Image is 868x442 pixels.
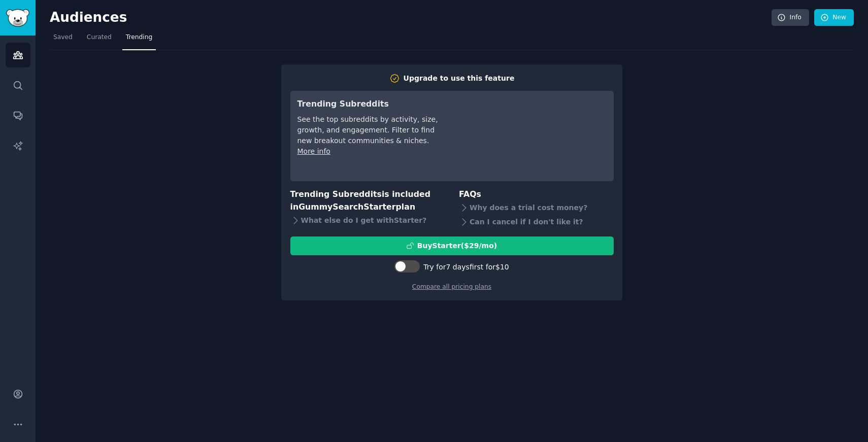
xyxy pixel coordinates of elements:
div: Can I cancel if I don't like it? [459,215,614,229]
button: BuyStarter($29/mo) [290,236,614,255]
h3: FAQs [459,188,614,201]
div: Why does a trial cost money? [459,201,614,215]
a: Trending [122,29,156,50]
span: GummySearch Starter [298,202,395,212]
div: What else do I get with Starter ? [290,213,445,227]
span: Curated [87,33,112,42]
div: Try for 7 days first for $10 [423,262,509,273]
a: New [814,9,854,26]
h3: Trending Subreddits [297,98,440,111]
iframe: YouTube video player [454,98,607,174]
span: Saved [53,33,73,42]
a: Curated [83,29,115,50]
h2: Audiences [50,10,772,26]
div: Buy Starter ($ 29 /mo ) [417,241,497,251]
a: More info [297,147,330,155]
img: GummySearch logo [6,9,29,27]
div: See the top subreddits by activity, size, growth, and engagement. Filter to find new breakout com... [297,114,440,146]
span: Trending [126,33,152,42]
h3: Trending Subreddits is included in plan [290,188,445,213]
a: Saved [50,29,76,50]
a: Compare all pricing plans [412,283,491,290]
a: Info [772,9,809,26]
div: Upgrade to use this feature [404,73,515,84]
